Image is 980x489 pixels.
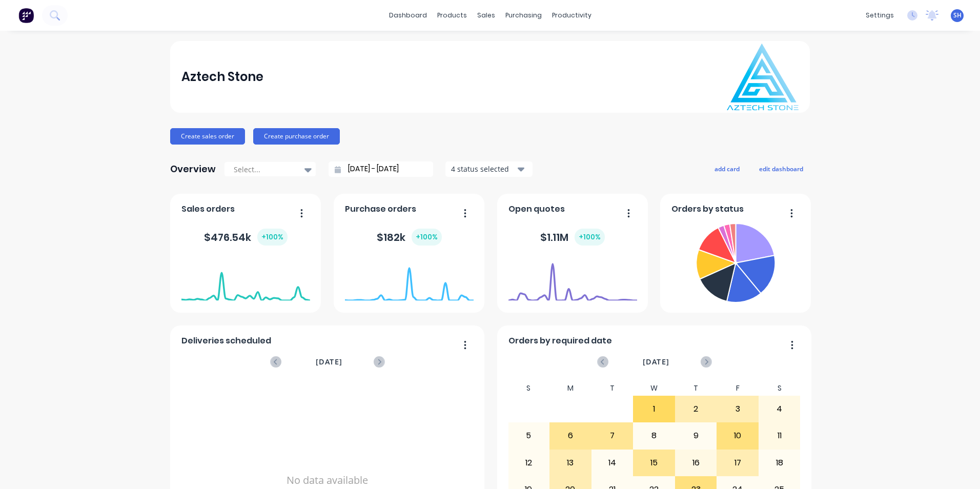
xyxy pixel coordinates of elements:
div: $ 1.11M [540,229,605,246]
div: 18 [759,450,800,476]
span: Open quotes [508,203,565,215]
div: 14 [592,450,633,476]
button: add card [708,162,746,175]
button: Create purchase order [253,128,340,145]
div: 6 [550,423,591,449]
img: Factory [18,8,34,23]
div: $ 182k [377,229,442,246]
div: 16 [676,450,717,476]
div: 4 status selected [451,164,516,174]
div: settings [861,8,899,23]
div: 9 [676,423,717,449]
div: 13 [550,450,591,476]
div: 10 [717,423,758,449]
div: purchasing [500,8,547,23]
div: F [717,381,759,396]
div: 8 [634,423,675,449]
div: + 100 % [575,229,605,246]
button: 4 status selected [445,161,533,177]
div: Aztech Stone [181,67,263,87]
div: T [675,381,717,396]
div: 2 [676,396,717,422]
div: 15 [634,450,675,476]
div: productivity [547,8,597,23]
span: Purchase orders [345,203,416,215]
div: S [759,381,801,396]
span: Orders by status [671,203,744,215]
div: $ 476.54k [204,229,288,246]
div: 12 [508,450,549,476]
div: 1 [634,396,675,422]
img: Aztech Stone [727,44,799,110]
div: 11 [759,423,800,449]
button: Create sales order [170,128,245,145]
div: products [432,8,472,23]
span: [DATE] [643,356,669,368]
div: 4 [759,396,800,422]
div: + 100 % [412,229,442,246]
div: W [633,381,675,396]
div: S [508,381,550,396]
div: 3 [717,396,758,422]
span: Sales orders [181,203,235,215]
div: 5 [508,423,549,449]
div: T [591,381,634,396]
span: [DATE] [316,356,342,368]
span: SH [953,11,962,20]
div: M [549,381,591,396]
div: 7 [592,423,633,449]
a: dashboard [384,8,432,23]
div: Overview [170,159,216,179]
div: + 100 % [257,229,288,246]
div: sales [472,8,500,23]
div: 17 [717,450,758,476]
button: edit dashboard [752,162,810,175]
span: Deliveries scheduled [181,335,271,347]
